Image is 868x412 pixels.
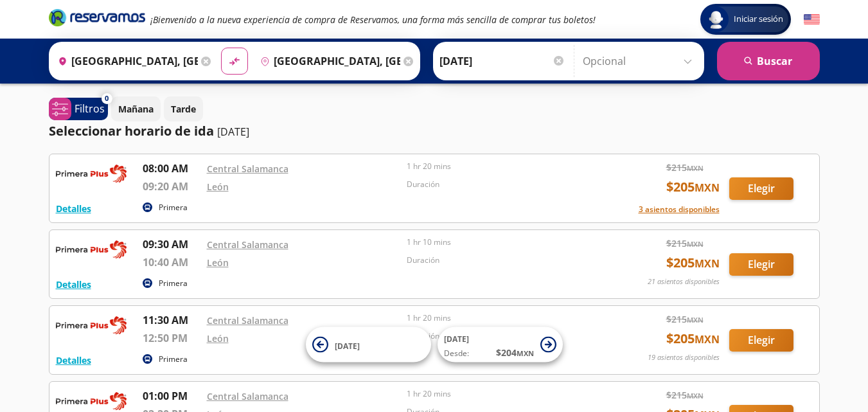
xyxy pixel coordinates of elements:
button: English [804,12,820,28]
small: MXN [687,239,704,249]
small: MXN [695,256,720,271]
button: 3 asientos disponibles [639,204,720,215]
small: MXN [687,391,704,400]
i: Brand Logo [49,8,145,27]
small: MXN [517,348,534,358]
button: Detalles [56,354,91,367]
p: Primera [159,278,188,289]
span: Desde: [444,348,469,359]
button: Elegir [729,177,793,200]
p: Seleccionar horario de ida [49,121,214,141]
input: Elegir Fecha [439,45,565,77]
input: Buscar Destino [255,45,400,77]
a: León [207,332,229,345]
button: [DATE]Desde:$204MXN [438,327,563,363]
p: 11:30 AM [143,312,200,328]
span: 0 [105,93,109,104]
p: 21 asientos disponibles [648,276,720,287]
p: Duración [407,255,601,266]
p: Duración [407,179,601,190]
small: MXN [687,315,704,325]
button: Elegir [729,329,793,352]
img: RESERVAMOS [56,237,127,262]
button: Tarde [164,96,203,121]
span: [DATE] [444,334,469,345]
span: $ 215 [666,312,704,326]
span: $ 215 [666,161,704,174]
span: $ 204 [496,346,534,359]
small: MXN [695,332,720,346]
span: $ 205 [666,177,720,197]
input: Opcional [583,45,698,77]
a: Brand Logo [49,8,145,31]
small: MXN [695,181,720,195]
p: 19 asientos disponibles [648,352,720,363]
p: 1 hr 20 mins [407,388,601,400]
p: [DATE] [217,124,249,139]
button: Mañana [111,96,161,121]
p: 1 hr 20 mins [407,312,601,324]
p: Mañana [118,102,154,116]
p: Tarde [171,102,196,116]
a: Central Salamanca [207,314,288,327]
p: 09:30 AM [143,237,200,252]
a: Central Salamanca [207,238,288,251]
p: Primera [159,202,188,213]
p: 01:00 PM [143,388,200,404]
small: MXN [687,163,704,173]
button: Detalles [56,278,91,291]
a: Central Salamanca [207,390,288,402]
button: Detalles [56,202,91,215]
span: $ 205 [666,253,720,273]
span: $ 215 [666,237,704,250]
img: RESERVAMOS [56,312,127,338]
span: [DATE] [335,340,360,351]
p: 10:40 AM [143,255,200,270]
a: León [207,256,229,269]
button: 0Filtros [49,98,108,120]
input: Buscar Origen [53,45,198,77]
span: Iniciar sesión [729,13,788,26]
button: Buscar [717,42,820,80]
p: 09:20 AM [143,179,200,194]
p: 08:00 AM [143,161,200,176]
p: Filtros [75,101,105,116]
a: Central Salamanca [207,163,288,175]
em: ¡Bienvenido a la nueva experiencia de compra de Reservamos, una forma más sencilla de comprar tus... [150,13,596,26]
a: León [207,181,229,193]
img: RESERVAMOS [56,161,127,186]
p: Primera [159,354,188,365]
p: 12:50 PM [143,330,200,346]
p: 1 hr 20 mins [407,161,601,172]
span: $ 215 [666,388,704,402]
button: Elegir [729,253,793,276]
p: 1 hr 10 mins [407,237,601,248]
span: $ 205 [666,329,720,348]
button: [DATE] [306,327,431,363]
